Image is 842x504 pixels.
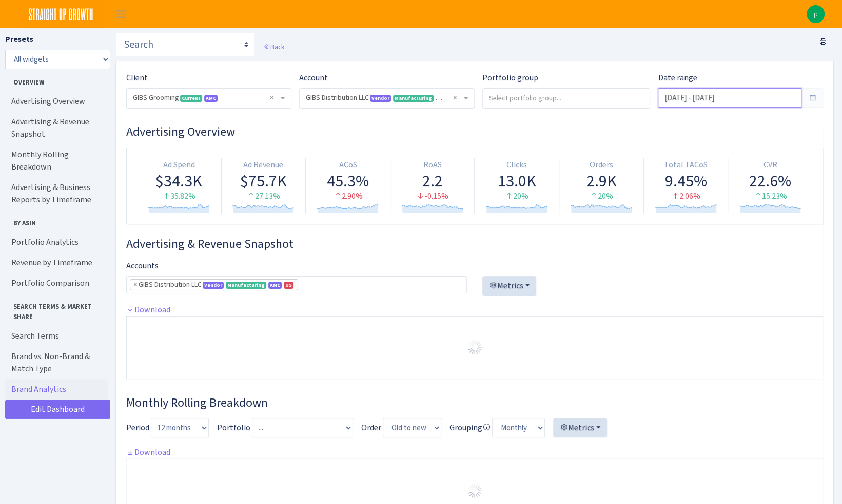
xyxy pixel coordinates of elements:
[180,95,202,102] span: Current
[658,72,697,84] label: Date range
[466,339,483,355] img: Preloader
[648,191,724,202] div: 2.06%
[732,159,808,171] div: CVR
[479,171,555,191] div: 13.0K
[141,191,217,202] div: 35.82%
[299,72,328,84] label: Account
[395,191,471,202] div: -0.15%
[226,282,266,289] span: Manufacturing
[284,282,293,289] span: US
[5,273,108,293] a: Portfolio Comparison
[263,42,284,51] a: Back
[126,304,170,315] a: Download
[126,422,149,434] label: Period
[5,232,108,253] a: Portfolio Analytics
[453,93,457,103] span: Remove all items
[203,282,224,289] span: Vendor
[126,124,823,139] h3: Widget #1
[5,112,108,144] a: Advertising & Revenue Snapshot
[226,171,302,191] div: $75.7K
[361,422,381,434] label: Order
[126,237,823,251] h3: Widget #2
[807,5,825,23] a: p
[204,95,218,102] span: AMC
[563,159,639,171] div: Orders
[732,171,808,191] div: 22.6%
[648,171,724,191] div: 9.45%
[5,346,108,379] a: Brand vs. Non-Brand & Match Type
[370,95,391,102] span: Vendor
[5,326,108,346] a: Search Terms
[141,171,217,191] div: $34.3K
[449,422,491,434] label: Grouping
[563,171,639,191] div: 2.9K
[5,144,108,177] a: Monthly Rolling Breakdown
[130,279,298,290] li: GIBS Distribution LLC <span class="badge badge-primary">Vendor</span><span class="badge badge-suc...
[479,159,555,171] div: Clicks
[310,159,386,171] div: ACoS
[6,214,107,228] span: By ASIN
[5,400,110,419] a: Edit Dashboard
[300,89,474,108] span: GIBS Distribution LLC <span class="badge badge-primary">Vendor</span><span class="badge badge-suc...
[133,93,279,103] span: GIBS Grooming <span class="badge badge-success">Current</span><span class="badge badge-primary" d...
[310,191,386,202] div: 2.90%
[126,72,148,84] label: Client
[306,93,462,103] span: GIBS Distribution LLC <span class="badge badge-primary">Vendor</span><span class="badge badge-suc...
[5,177,108,210] a: Advertising & Business Reports by Timeframe
[310,171,386,191] div: 45.3%
[217,422,250,434] label: Portfolio
[479,191,555,202] div: 20%
[395,171,471,191] div: 2.2
[270,93,273,103] span: Remove all items
[226,159,302,171] div: Ad Revenue
[6,73,107,87] span: Overview
[5,253,108,273] a: Revenue by Timeframe
[5,91,108,112] a: Advertising Overview
[141,159,217,171] div: Ad Spend
[126,260,159,272] label: Accounts
[395,159,471,171] div: RoAS
[482,72,538,84] label: Portfolio group
[482,276,536,296] button: Metrics
[126,447,170,457] a: Download
[732,191,808,202] div: 15.23%
[5,33,33,46] label: Presets
[807,5,825,23] img: patrick
[483,89,650,107] input: Select portfolio group...
[5,379,108,400] a: Brand Analytics
[108,6,134,23] button: Toggle navigation
[133,280,137,290] span: ×
[466,482,483,499] img: Preloader
[6,298,107,321] span: Search Terms & Market Share
[393,95,434,102] span: Manufacturing
[648,159,724,171] div: Total TACoS
[226,191,302,202] div: 27.13%
[268,282,282,289] span: AMC
[127,89,291,108] span: GIBS Grooming <span class="badge badge-success">Current</span><span class="badge badge-primary" d...
[553,418,607,437] button: Metrics
[563,191,639,202] div: 20%
[126,395,823,410] h3: Widget #38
